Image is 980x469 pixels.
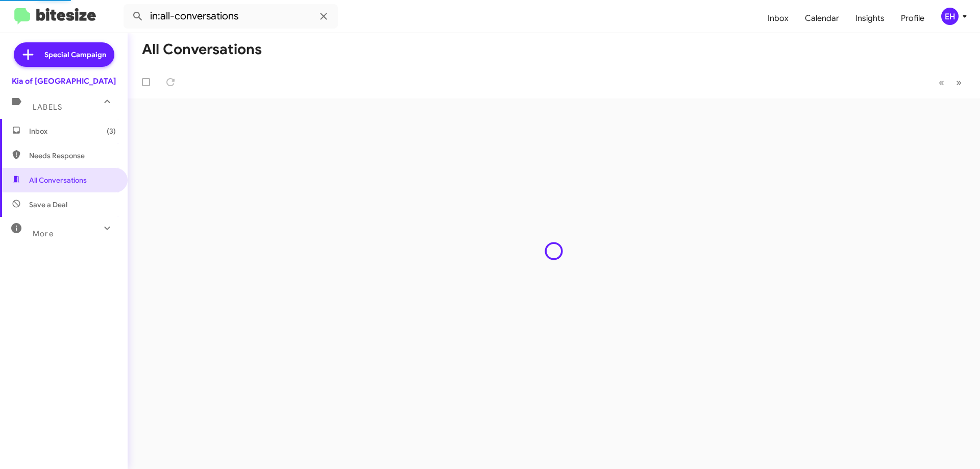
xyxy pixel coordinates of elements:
[933,8,969,25] button: EH
[29,151,116,161] span: Needs Response
[29,126,116,136] span: Inbox
[939,76,944,89] span: «
[124,4,338,29] input: Search
[12,76,116,86] div: Kia of [GEOGRAPHIC_DATA]
[933,72,950,93] button: Previous
[956,76,962,89] span: »
[797,4,847,33] a: Calendar
[44,50,106,60] span: Special Campaign
[950,72,968,93] button: Next
[893,4,933,33] a: Profile
[759,4,797,33] a: Inbox
[933,72,968,93] nav: Page navigation example
[33,103,62,112] span: Labels
[14,42,114,67] a: Special Campaign
[29,175,87,185] span: All Conversations
[107,126,116,136] span: (3)
[33,229,54,238] span: More
[29,200,67,210] span: Save a Deal
[142,41,262,58] h1: All Conversations
[941,8,959,25] div: EH
[847,4,893,33] a: Insights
